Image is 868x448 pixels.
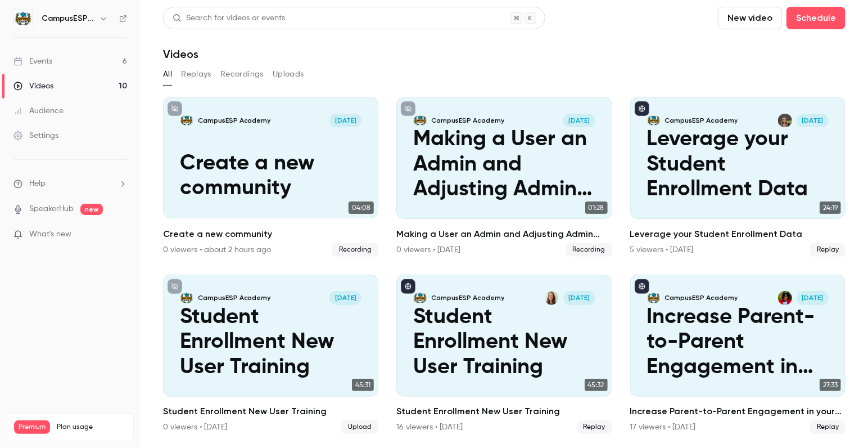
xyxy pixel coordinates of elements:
[630,97,846,257] li: Leverage your Student Enrollment Data
[14,420,50,434] span: Premium
[163,405,378,418] h2: Student Enrollment New User Training
[566,243,612,257] span: Recording
[401,101,415,116] button: unpublished
[163,65,172,83] button: All
[29,203,74,215] a: SpeakerHub
[114,230,127,240] iframe: Noticeable Trigger
[820,201,841,214] span: 24:19
[396,405,612,418] h2: Student Enrollment New User Training
[630,422,696,433] div: 17 viewers • [DATE]
[181,65,211,83] button: Replays
[396,275,612,434] a: Student Enrollment New User TrainingCampusESP AcademyMairin Matthews[DATE]Student Enrollment New ...
[163,47,198,61] h1: Videos
[396,244,460,256] div: 0 viewers • [DATE]
[13,105,64,117] div: Audience
[797,114,829,128] span: [DATE]
[630,97,846,257] a: Leverage your Student Enrollment DataCampusESP AcademyMira Gandhi[DATE]Leverage your Student Enro...
[630,275,846,434] a: Increase Parent-to-Parent Engagement in your PortalCampusESP AcademyTawanna Brown[DATE]Increase P...
[431,293,504,303] p: CampusESP Academy
[647,114,661,128] img: Leverage your Student Enrollment Data
[163,422,227,433] div: 0 viewers • [DATE]
[786,7,846,29] button: Schedule
[396,97,612,257] a: Making a User an Admin and Adjusting Admin PrivilegesCampusESP Academy[DATE]Making a User an Admi...
[413,114,427,128] img: Making a User an Admin and Adjusting Admin Privileges
[810,243,846,257] span: Replay
[163,227,378,241] h2: Create a new community
[630,275,846,434] li: Increase Parent-to-Parent Engagement in your Portal
[168,101,182,116] button: unpublished
[647,127,829,202] p: Leverage your Student Enrollment Data
[163,97,378,257] a: Create a new communityCampusESP Academy[DATE]Create a new community04:08Create a new community0 v...
[396,97,612,257] li: Making a User an Admin and Adjusting Admin Privileges
[577,420,612,434] span: Replay
[820,379,841,391] span: 27:33
[413,127,595,202] p: Making a User an Admin and Adjusting Admin Privileges
[180,291,194,305] img: Student Enrollment New User Training
[431,116,504,126] p: CampusESP Academy
[585,379,608,391] span: 45:32
[664,293,738,303] p: CampusESP Academy
[647,305,829,380] p: Increase Parent-to-Parent Engagement in your Portal
[635,279,649,294] button: published
[332,243,378,257] span: Recording
[163,97,378,257] li: Create a new community
[13,80,53,92] div: Videos
[585,201,608,214] span: 01:28
[329,291,361,305] span: [DATE]
[13,130,58,141] div: Settings
[352,379,374,391] span: 45:31
[14,10,32,28] img: CampusESP Academy
[341,420,378,434] span: Upload
[198,116,271,126] p: CampusESP Academy
[718,7,782,29] button: New video
[163,275,378,434] a: Student Enrollment New User TrainingCampusESP Academy[DATE]Student Enrollment New User Training45...
[778,291,792,305] img: Tawanna Brown
[13,178,127,190] li: help-dropdown-opener
[396,227,612,241] h2: Making a User an Admin and Adjusting Admin Privileges
[797,291,829,305] span: [DATE]
[630,405,846,418] h2: Increase Parent-to-Parent Engagement in your Portal
[163,7,846,441] section: Videos
[163,275,378,434] li: Student Enrollment New User Training
[413,291,427,305] img: Student Enrollment New User Training
[349,201,374,214] span: 04:08
[42,13,94,24] h6: CampusESP Academy
[630,227,846,241] h2: Leverage your Student Enrollment Data
[180,305,362,380] p: Student Enrollment New User Training
[180,151,362,201] p: Create a new community
[29,229,71,240] span: What's new
[273,65,304,83] button: Uploads
[173,12,285,24] div: Search for videos or events
[413,305,595,380] p: Student Enrollment New User Training
[180,114,194,128] img: Create a new community
[57,423,126,432] span: Plan usage
[29,178,46,190] span: Help
[563,114,595,128] span: [DATE]
[396,275,612,434] li: Student Enrollment New User Training
[168,279,182,294] button: unpublished
[80,204,103,215] span: new
[329,114,361,128] span: [DATE]
[778,114,792,128] img: Mira Gandhi
[810,420,846,434] span: Replay
[220,65,264,83] button: Recordings
[635,101,649,116] button: published
[545,291,559,305] img: Mairin Matthews
[664,116,738,126] p: CampusESP Academy
[13,56,52,67] div: Events
[563,291,595,305] span: [DATE]
[647,291,661,305] img: Increase Parent-to-Parent Engagement in your Portal
[163,244,271,256] div: 0 viewers • about 2 hours ago
[198,293,271,303] p: CampusESP Academy
[396,422,463,433] div: 16 viewers • [DATE]
[401,279,415,294] button: published
[630,244,694,256] div: 5 viewers • [DATE]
